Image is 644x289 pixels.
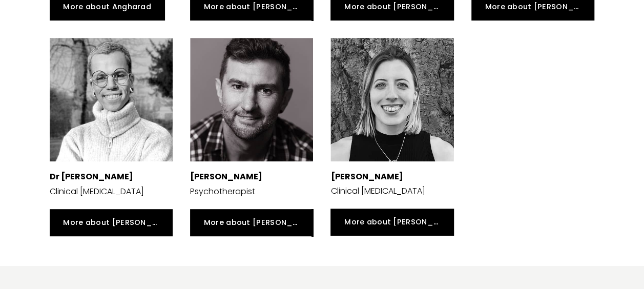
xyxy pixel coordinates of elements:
[330,170,453,199] p: Clinical [MEDICAL_DATA]
[50,171,133,182] strong: Dr [PERSON_NAME]
[190,184,313,199] p: Psychotherapist
[50,209,173,236] a: More about [PERSON_NAME]
[330,209,453,236] a: More about [PERSON_NAME]
[50,184,173,199] p: Clinical [MEDICAL_DATA]
[190,171,262,182] strong: [PERSON_NAME]
[190,209,313,236] a: More about [PERSON_NAME]
[330,171,403,182] strong: [PERSON_NAME]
